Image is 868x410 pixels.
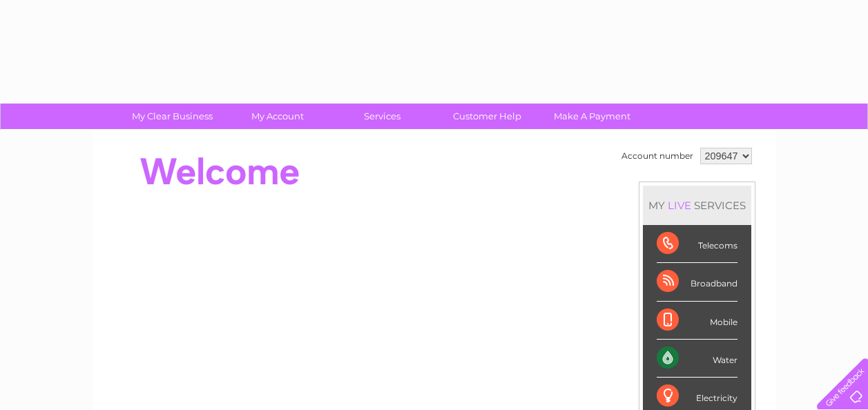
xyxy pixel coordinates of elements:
a: Services [325,104,439,129]
a: Make A Payment [535,104,649,129]
div: Water [657,340,737,378]
div: Telecoms [657,225,737,263]
a: My Clear Business [115,104,229,129]
div: Mobile [657,302,737,340]
div: LIVE [665,199,694,212]
a: Customer Help [430,104,544,129]
div: MY SERVICES [643,186,751,225]
div: Broadband [657,263,737,301]
td: Account number [618,144,697,168]
a: My Account [220,104,334,129]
